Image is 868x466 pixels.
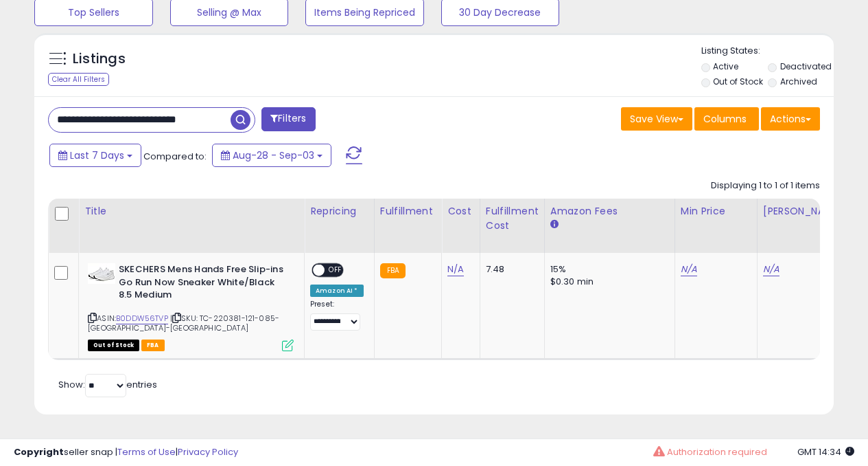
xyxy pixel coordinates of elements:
[49,144,141,167] button: Last 7 Days
[780,60,832,72] label: Deactivated
[621,107,692,131] button: Save View
[88,263,115,284] img: 31dXwFNONIL._SL40_.jpg
[73,49,126,69] h5: Listings
[694,107,759,131] button: Columns
[486,204,539,233] div: Fulfillment Cost
[447,263,464,276] a: N/A
[48,73,109,86] div: Clear All Filters
[486,263,534,276] div: 7.48
[212,144,331,167] button: Aug-28 - Sep-03
[703,112,747,126] span: Columns
[88,340,139,351] span: All listings that are currently out of stock and unavailable for purchase on Amazon
[261,107,315,131] button: Filters
[713,76,763,87] label: Out of Stock
[797,445,854,458] span: 2025-09-11 14:34 GMT
[119,263,285,305] b: SKECHERS Mens Hands Free Slip-ins Go Run Now Sneaker White/Black 8.5 Medium
[780,76,817,87] label: Archived
[310,300,364,331] div: Preset:
[550,276,664,288] div: $0.30 min
[380,204,436,219] div: Fulfillment
[701,45,834,58] p: Listing States:
[713,60,738,72] label: Active
[178,445,238,458] a: Privacy Policy
[681,204,751,219] div: Min Price
[380,263,406,278] small: FBA
[233,148,314,162] span: Aug-28 - Sep-03
[325,265,347,276] span: OFF
[761,107,820,131] button: Actions
[70,148,124,162] span: Last 7 Days
[141,340,165,351] span: FBA
[88,313,279,333] span: | SKU: TC-220381-121-085-[GEOGRAPHIC_DATA]-[GEOGRAPHIC_DATA]
[310,285,364,297] div: Amazon AI *
[681,263,697,276] a: N/A
[116,313,168,324] a: B0DDW56TVP
[310,204,368,219] div: Repricing
[143,150,207,163] span: Compared to:
[14,445,64,458] strong: Copyright
[58,378,157,391] span: Show: entries
[550,219,559,231] small: Amazon Fees.
[84,204,298,219] div: Title
[763,263,779,276] a: N/A
[763,204,845,219] div: [PERSON_NAME]
[117,445,176,458] a: Terms of Use
[14,446,238,459] div: seller snap | |
[88,263,294,350] div: ASIN:
[550,204,669,219] div: Amazon Fees
[550,263,664,276] div: 15%
[447,204,474,219] div: Cost
[711,179,820,192] div: Displaying 1 to 1 of 1 items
